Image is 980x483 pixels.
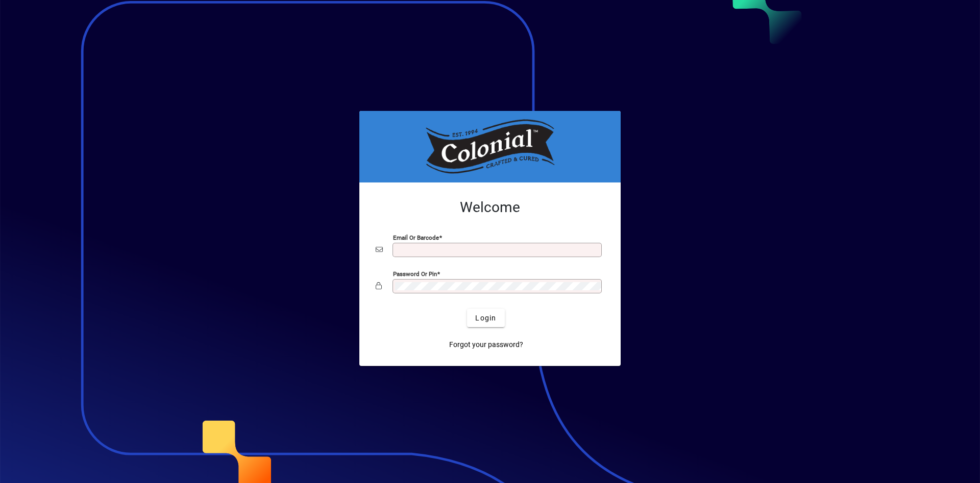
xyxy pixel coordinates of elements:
span: Forgot your password? [449,339,523,350]
span: Login [475,313,496,324]
a: Forgot your password? [445,335,527,354]
button: Login [467,309,504,327]
mat-label: Email or Barcode [393,234,439,241]
mat-label: Password or Pin [393,270,437,278]
h2: Welcome [376,199,604,216]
